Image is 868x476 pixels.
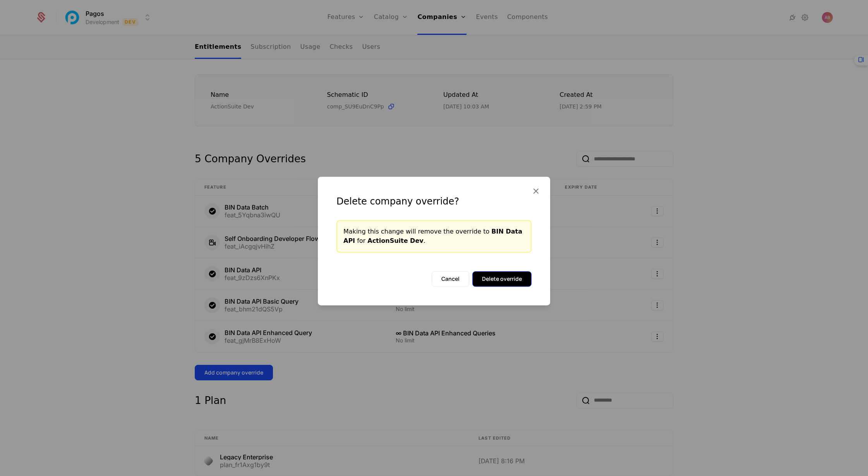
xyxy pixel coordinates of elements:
span: BIN Data API [343,228,522,244]
button: Delete override [472,271,532,287]
button: Cancel [432,271,469,287]
div: Delete company override? [336,195,532,208]
span: ActionSuite Dev [367,237,423,244]
div: Making this change will remove the override to for . [343,227,525,246]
